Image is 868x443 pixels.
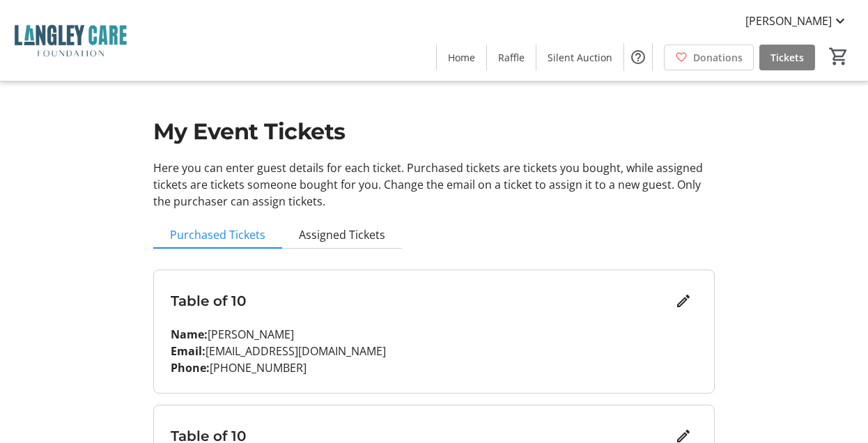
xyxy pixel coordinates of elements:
button: Help [624,43,652,71]
a: Donations [664,45,754,70]
span: Silent Auction [548,50,612,65]
span: [PERSON_NAME] [745,13,832,29]
span: Purchased Tickets [170,229,265,240]
p: Here you can enter guest details for each ticket. Purchased tickets are tickets you bought, while... [153,160,715,210]
h1: My Event Tickets [153,115,715,148]
p: [PERSON_NAME] [171,326,698,343]
a: Raffle [487,45,536,70]
strong: Name: [171,327,208,342]
span: Donations [693,50,743,65]
button: Cart [826,44,851,69]
strong: Email: [171,343,206,359]
a: Tickets [759,45,815,70]
p: [PHONE_NUMBER] [171,359,698,376]
img: Langley Care Foundation 's Logo [8,6,132,75]
span: Home [448,50,475,65]
button: [PERSON_NAME] [734,10,860,32]
span: Tickets [770,50,804,65]
strong: Phone: [171,360,210,375]
span: Assigned Tickets [299,229,385,240]
p: [EMAIL_ADDRESS][DOMAIN_NAME] [171,343,698,359]
a: Silent Auction [536,45,623,70]
a: Home [437,45,486,70]
button: Edit [669,287,697,315]
span: Raffle [498,50,525,65]
h3: Table of 10 [171,290,670,311]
